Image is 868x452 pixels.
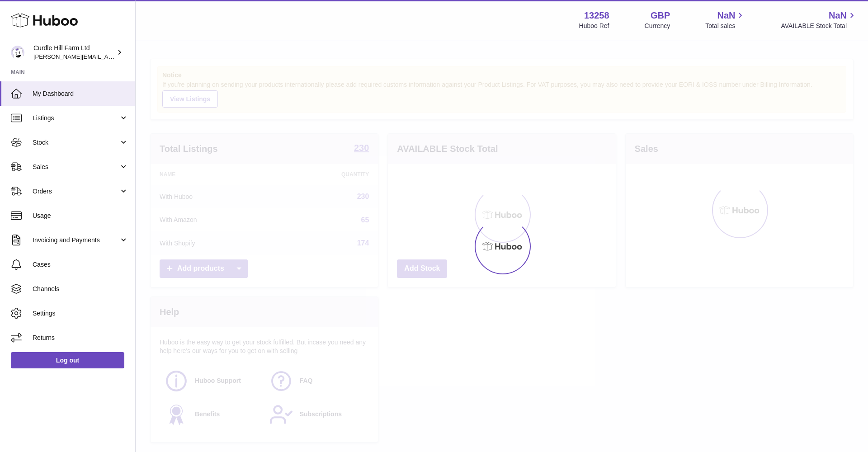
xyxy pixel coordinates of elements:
span: Stock [33,138,119,147]
span: Listings [33,114,119,122]
img: charlotte@diddlysquatfarmshop.com [11,46,24,59]
span: [PERSON_NAME][EMAIL_ADDRESS][DOMAIN_NAME] [33,53,181,60]
span: Channels [33,285,128,293]
div: Currency [645,22,670,30]
span: My Dashboard [33,89,128,98]
span: Invoicing and Payments [33,236,119,245]
strong: 13258 [584,9,609,22]
span: Total sales [705,22,745,30]
div: Curdle Hill Farm Ltd [33,44,115,61]
a: NaN Total sales [705,9,745,30]
a: NaN AVAILABLE Stock Total [781,9,857,30]
span: NaN [829,9,847,22]
div: Huboo Ref [579,22,609,30]
span: AVAILABLE Stock Total [781,22,857,30]
a: Log out [11,352,124,368]
span: Cases [33,260,128,269]
span: Sales [33,163,119,171]
span: Returns [33,334,128,342]
span: Settings [33,309,128,318]
strong: GBP [651,9,670,22]
span: Usage [33,212,128,220]
span: Orders [33,187,119,196]
span: NaN [717,9,735,22]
